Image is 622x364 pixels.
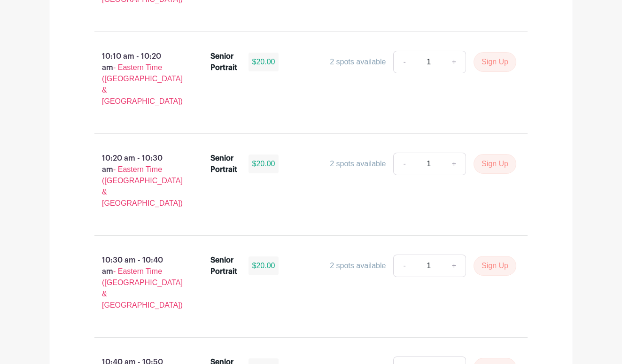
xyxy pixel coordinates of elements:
[249,256,279,275] div: $20.00
[102,63,183,105] span: - Eastern Time ([GEOGRAPHIC_DATA] & [GEOGRAPHIC_DATA])
[393,255,415,277] a: -
[249,155,279,173] div: $20.00
[249,53,279,71] div: $20.00
[210,51,237,73] div: Senior Portrait
[443,255,466,277] a: +
[102,165,183,207] span: - Eastern Time ([GEOGRAPHIC_DATA] & [GEOGRAPHIC_DATA])
[393,51,415,73] a: -
[330,158,386,170] div: 2 spots available
[210,255,237,277] div: Senior Portrait
[443,51,466,73] a: +
[474,154,516,174] button: Sign Up
[330,56,386,68] div: 2 spots available
[330,260,386,271] div: 2 spots available
[79,251,195,315] p: 10:30 am - 10:40 am
[443,153,466,175] a: +
[79,149,195,213] p: 10:20 am - 10:30 am
[474,256,516,276] button: Sign Up
[393,153,415,175] a: -
[210,153,237,175] div: Senior Portrait
[474,52,516,72] button: Sign Up
[102,267,183,309] span: - Eastern Time ([GEOGRAPHIC_DATA] & [GEOGRAPHIC_DATA])
[79,47,195,111] p: 10:10 am - 10:20 am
